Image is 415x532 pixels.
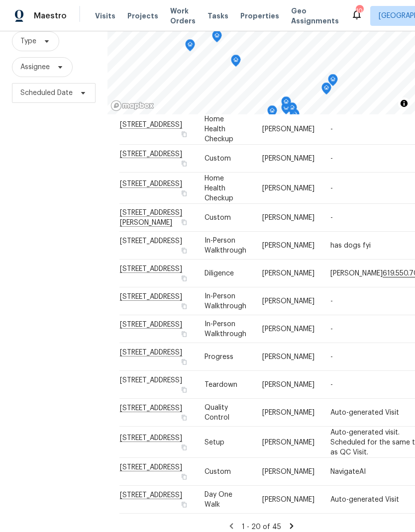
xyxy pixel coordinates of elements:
[180,274,189,283] button: Copy Address
[180,385,189,394] button: Copy Address
[330,496,399,503] span: Auto-generated Visit
[330,214,333,221] span: -
[205,214,231,221] span: Custom
[281,96,291,112] div: Map marker
[95,11,115,21] span: Visits
[205,293,246,310] span: In-Person Walkthrough
[205,175,233,201] span: Home Health Checkup
[180,330,189,339] button: Copy Address
[120,238,182,245] span: [STREET_ADDRESS]
[330,381,333,388] span: -
[262,496,314,503] span: [PERSON_NAME]
[287,102,297,118] div: Map marker
[330,242,371,249] span: has dogs fyi
[321,83,331,98] div: Map marker
[180,302,189,311] button: Copy Address
[262,270,314,277] span: [PERSON_NAME]
[180,159,189,168] button: Copy Address
[330,155,333,162] span: -
[180,472,189,481] button: Copy Address
[330,409,399,416] span: Auto-generated Visit
[330,354,333,360] span: -
[262,439,314,445] span: [PERSON_NAME]
[205,115,233,142] span: Home Health Checkup
[262,184,314,191] span: [PERSON_NAME]
[20,88,73,98] span: Scheduled Date
[180,129,189,138] button: Copy Address
[328,74,338,89] div: Map marker
[205,155,231,162] span: Custom
[262,242,314,249] span: [PERSON_NAME]
[127,11,158,21] span: Projects
[267,105,277,121] div: Map marker
[34,11,67,21] span: Maestro
[180,357,189,366] button: Copy Address
[180,246,189,255] button: Copy Address
[231,55,241,70] div: Map marker
[330,468,366,475] span: NavigateAI
[262,381,314,388] span: [PERSON_NAME]
[205,404,229,421] span: Quality Control
[262,155,314,162] span: [PERSON_NAME]
[205,321,246,338] span: In-Person Walkthrough
[262,468,314,475] span: [PERSON_NAME]
[205,270,234,277] span: Diligence
[20,62,50,72] span: Assignee
[120,377,182,384] span: [STREET_ADDRESS]
[180,413,189,422] button: Copy Address
[262,326,314,333] span: [PERSON_NAME]
[330,326,333,333] span: -
[330,125,333,132] span: -
[207,12,228,19] span: Tasks
[262,409,314,416] span: [PERSON_NAME]
[205,381,237,388] span: Teardown
[401,98,407,109] span: Toggle attribution
[180,218,189,227] button: Copy Address
[330,184,333,191] span: -
[20,36,36,46] span: Type
[330,298,333,305] span: -
[262,125,314,132] span: [PERSON_NAME]
[262,354,314,360] span: [PERSON_NAME]
[205,491,232,508] span: Day One Walk
[262,214,314,221] span: [PERSON_NAME]
[180,188,189,197] button: Copy Address
[180,500,189,509] button: Copy Address
[185,39,195,55] div: Map marker
[205,237,246,254] span: In-Person Walkthrough
[170,6,196,26] span: Work Orders
[291,6,339,26] span: Geo Assignments
[205,468,231,475] span: Custom
[205,439,224,445] span: Setup
[398,97,410,109] button: Toggle attribution
[180,443,189,451] button: Copy Address
[110,100,154,111] a: Mapbox homepage
[212,30,222,46] div: Map marker
[242,524,281,531] span: 1 - 20 of 45
[262,298,314,305] span: [PERSON_NAME]
[356,6,363,16] div: 10
[205,354,233,360] span: Progress
[240,11,279,21] span: Properties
